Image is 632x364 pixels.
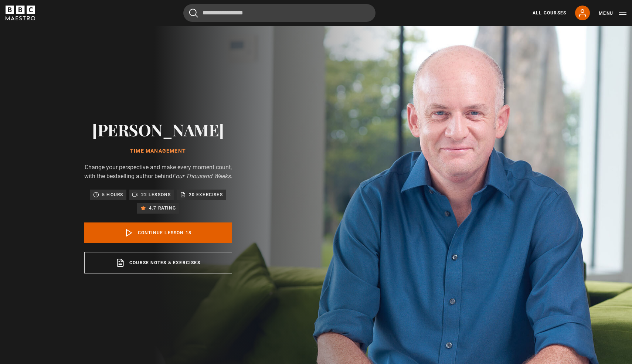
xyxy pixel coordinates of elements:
[172,173,231,180] i: Four Thousand Weeks
[533,10,566,16] a: All Courses
[84,222,232,243] a: Continue lesson 18
[183,4,376,22] input: Search
[84,120,232,139] h2: [PERSON_NAME]
[102,191,123,198] p: 5 hours
[84,252,232,273] a: Course notes & exercises
[6,6,35,20] svg: BBC Maestro
[189,191,223,198] p: 20 exercises
[84,148,232,154] h1: Time Management
[84,163,232,181] p: Change your perspective and make every moment count, with the bestselling author behind .
[599,10,626,17] button: Toggle navigation
[141,191,171,198] p: 22 lessons
[189,8,198,18] button: Submit the search query
[149,204,176,212] p: 4.7 rating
